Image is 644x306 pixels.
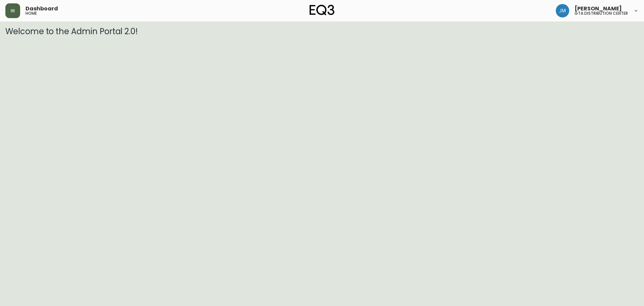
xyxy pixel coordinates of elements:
[25,11,37,15] h5: home
[575,6,622,11] span: [PERSON_NAME]
[556,4,569,17] img: 2cdbd3c8c9ccc0274d5e3008010c224e
[25,6,58,11] span: Dashboard
[5,27,639,36] h3: Welcome to the Admin Portal 2.0!
[310,5,334,15] img: logo
[575,11,628,15] h5: gta distribution center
